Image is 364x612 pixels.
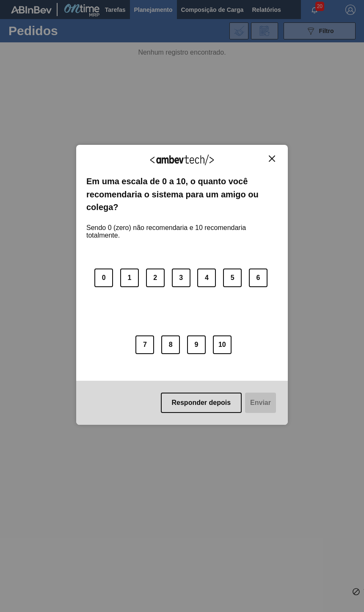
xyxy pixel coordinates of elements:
[135,335,154,354] button: 7
[269,155,275,162] img: Close
[187,335,206,354] button: 9
[146,269,165,287] button: 2
[86,214,278,239] label: Sendo 0 (zero) não recomendaria e 10 recomendaria totalmente.
[172,269,190,287] button: 3
[266,155,278,162] button: Close
[161,393,242,413] button: Responder depois
[161,335,180,354] button: 8
[94,269,113,287] button: 0
[197,269,216,287] button: 4
[120,269,139,287] button: 1
[86,175,278,213] label: Em uma escala de 0 a 10, o quanto você recomendaria o sistema para um amigo ou colega?
[249,269,267,287] button: 6
[223,269,242,287] button: 5
[213,335,232,354] button: 10
[150,155,214,165] img: Logo Ambevtech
